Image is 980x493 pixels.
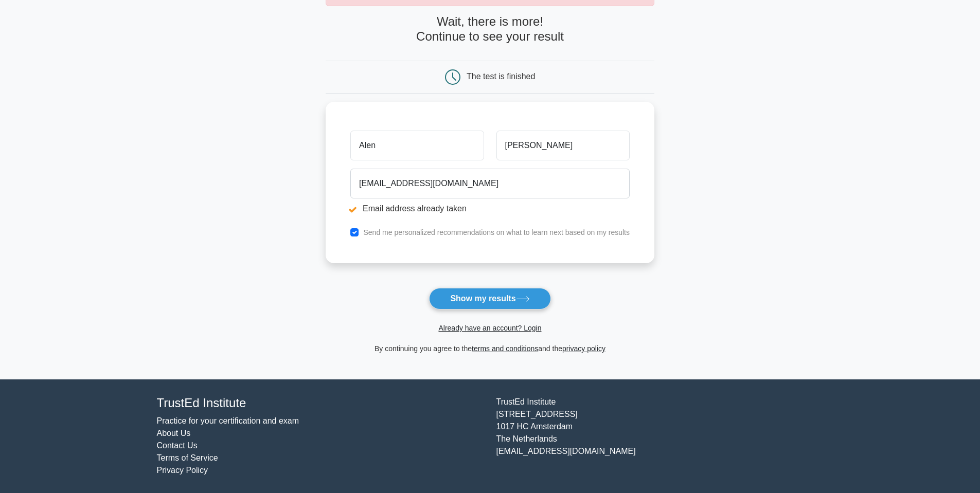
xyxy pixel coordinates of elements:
[157,441,198,450] a: Contact Us
[438,324,541,332] a: Already have an account? Login
[467,72,535,81] div: The test is finished
[562,344,605,353] a: privacy policy
[472,344,538,353] a: terms and conditions
[363,228,630,236] label: Send me personalized recommendations on what to learn next based on my results
[350,131,484,160] input: First name
[157,416,299,425] a: Practice for your certification and exam
[429,288,550,309] button: Show my results
[157,396,484,411] h4: TrustEd Institute
[157,429,191,437] a: About Us
[326,14,654,44] h4: Wait, there is more! Continue to see your result
[319,342,661,355] div: By continuing you agree to the and the
[350,169,630,198] input: Email
[350,203,630,215] li: Email address already taken
[157,466,208,474] a: Privacy Policy
[496,131,630,160] input: Last name
[157,453,218,462] a: Terms of Service
[490,396,830,477] div: TrustEd Institute [STREET_ADDRESS] 1017 HC Amsterdam The Netherlands [EMAIL_ADDRESS][DOMAIN_NAME]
